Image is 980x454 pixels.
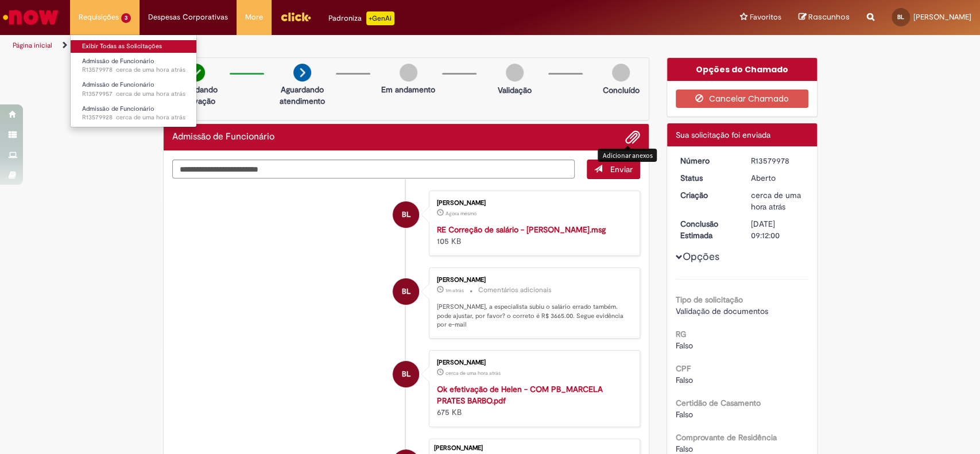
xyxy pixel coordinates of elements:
[667,58,817,81] div: Opções do Chamado
[437,277,628,284] div: [PERSON_NAME]
[751,189,804,212] div: 30/09/2025 09:11:56
[274,84,330,107] p: Aguardando atendimento
[82,90,185,99] span: R13579957
[116,90,185,98] span: cerca de uma hora atrás
[913,12,971,22] span: [PERSON_NAME]
[116,90,185,98] time: 30/09/2025 09:08:56
[750,11,781,23] span: Favoritos
[676,329,686,339] b: RG
[82,113,185,122] span: R13579928
[82,80,154,89] span: Admissão de Funcionário
[280,8,311,25] img: click_logo_yellow_360x200.png
[71,55,197,76] a: Aberto R13579978 : Admissão de Funcionário
[625,130,640,145] button: Adicionar anexos
[328,11,394,25] div: Padroniza
[676,363,691,374] b: CPF
[612,64,630,82] img: img-circle-grey.png
[446,370,501,377] span: cerca de uma hora atrás
[676,340,693,351] span: Falso
[116,65,185,74] span: cerca de uma hora atrás
[751,155,804,166] div: R13579978
[293,64,311,82] img: arrow-next.png
[676,90,808,108] button: Cancelar Chamado
[498,84,532,96] p: Validação
[672,155,742,166] dt: Número
[82,57,154,65] span: Admissão de Funcionário
[116,65,185,74] time: 30/09/2025 09:11:57
[381,84,435,95] p: Em andamento
[598,149,657,162] div: Adicionar anexos
[676,398,761,408] b: Certidão de Casamento
[437,302,628,329] p: [PERSON_NAME], a especialista subiu o salário errado também. pode ajustar, por favor? o correto é...
[434,445,634,452] div: [PERSON_NAME]
[79,11,119,23] span: Requisições
[121,13,131,23] span: 3
[478,285,552,295] small: Comentários adicionais
[172,132,274,142] h2: Admissão de Funcionário Histórico de tíquete
[82,104,154,113] span: Admissão de Funcionário
[402,201,410,228] span: BL
[172,160,575,179] textarea: Digite sua mensagem aqui...
[446,287,464,294] time: 30/09/2025 10:01:54
[71,79,197,100] a: Aberto R13579957 : Admissão de Funcionário
[13,41,52,50] a: Página inicial
[446,210,477,217] span: Agora mesmo
[393,361,419,387] div: Beatriz Francisconi de Lima
[393,201,419,228] div: Beatriz Francisconi de Lima
[446,370,501,377] time: 30/09/2025 09:11:54
[751,190,801,212] span: cerca de uma hora atrás
[446,287,464,294] span: 1m atrás
[402,360,410,388] span: BL
[9,35,645,56] ul: Trilhas de página
[400,64,417,82] img: img-circle-grey.png
[437,359,628,366] div: [PERSON_NAME]
[70,34,197,127] ul: Requisições
[672,189,742,201] dt: Criação
[799,12,850,23] a: Rascunhos
[672,218,742,241] dt: Conclusão Estimada
[393,278,419,305] div: Beatriz Francisconi de Lima
[751,190,801,212] time: 30/09/2025 09:11:56
[676,444,693,454] span: Falso
[1,6,60,29] img: ServiceNow
[116,113,185,122] span: cerca de uma hora atrás
[676,130,770,140] span: Sua solicitação foi enviada
[82,65,185,75] span: R13579978
[437,383,628,418] div: 675 KB
[437,224,628,247] div: 105 KB
[808,11,850,22] span: Rascunhos
[676,306,768,316] span: Validação de documentos
[71,103,197,124] a: Aberto R13579928 : Admissão de Funcionário
[148,11,228,23] span: Despesas Corporativas
[751,218,804,241] div: [DATE] 09:12:00
[506,64,524,82] img: img-circle-grey.png
[602,84,639,96] p: Concluído
[610,164,633,174] span: Enviar
[116,113,185,122] time: 30/09/2025 09:05:13
[446,210,477,217] time: 30/09/2025 10:02:46
[897,13,904,21] span: BL
[437,384,603,406] a: Ok efetivação de Helen - COM PB_MARCELA PRATES BARBO.pdf
[672,172,742,184] dt: Status
[437,224,606,235] a: RE Correção de salário - [PERSON_NAME].msg
[676,375,693,385] span: Falso
[402,278,410,305] span: BL
[751,172,804,184] div: Aberto
[366,11,394,25] p: +GenAi
[676,432,777,443] b: Comprovante de Residência
[676,409,693,420] span: Falso
[71,40,197,53] a: Exibir Todas as Solicitações
[245,11,263,23] span: More
[676,294,743,305] b: Tipo de solicitação
[437,200,628,207] div: [PERSON_NAME]
[587,160,640,179] button: Enviar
